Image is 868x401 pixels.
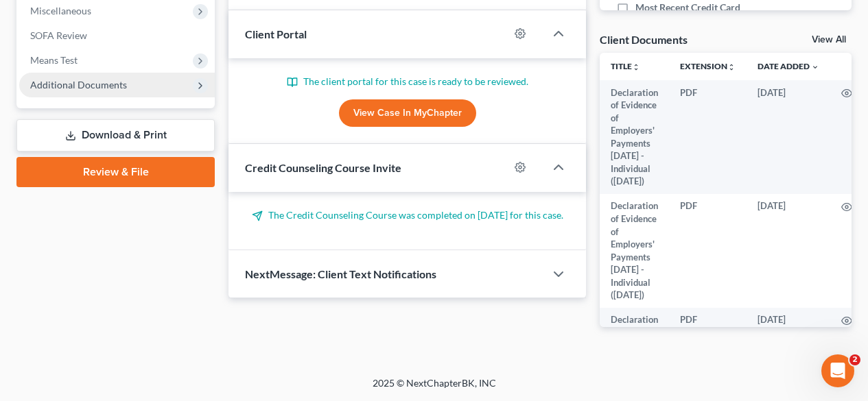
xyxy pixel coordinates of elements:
[30,5,91,16] span: Miscellaneous
[812,35,846,45] a: View All
[747,308,830,383] td: [DATE]
[600,80,669,194] td: Declaration of Evidence of Employers' Payments [DATE] - Individual ([DATE])
[600,32,688,47] div: Client Documents
[669,194,747,308] td: PDF
[600,308,669,383] td: Declaration Re: Electronic Filing ([DATE])
[727,63,736,71] i: unfold_more
[632,63,640,71] i: unfold_more
[611,61,640,71] a: Titleunfold_more
[16,119,215,151] a: Download & Print
[30,29,87,41] span: SOFA Review
[245,27,307,40] span: Client Portal
[339,99,476,127] a: View Case in MyChapter
[811,63,819,71] i: expand_more
[43,376,825,401] div: 2025 © NextChapterBK, INC
[245,75,570,88] p: The client portal for this case is ready to be reviewed.
[747,194,830,308] td: [DATE]
[245,208,570,222] p: The Credit Counseling Course was completed on [DATE] for this case.
[245,267,436,280] span: NextMessage: Client Text Notifications
[245,161,401,174] span: Credit Counseling Course Invite
[669,308,747,383] td: PDF
[16,157,215,187] a: Review & File
[600,194,669,308] td: Declaration of Evidence of Employers' Payments [DATE] - Individual ([DATE])
[821,354,854,387] iframe: Intercom live chat
[19,23,215,48] a: SOFA Review
[849,354,860,365] span: 2
[669,80,747,194] td: PDF
[635,1,777,28] span: Most Recent Credit Card Statements
[758,61,819,71] a: Date Added expand_more
[30,79,127,90] span: Additional Documents
[30,54,78,66] span: Means Test
[747,80,830,194] td: [DATE]
[680,61,736,71] a: Extensionunfold_more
